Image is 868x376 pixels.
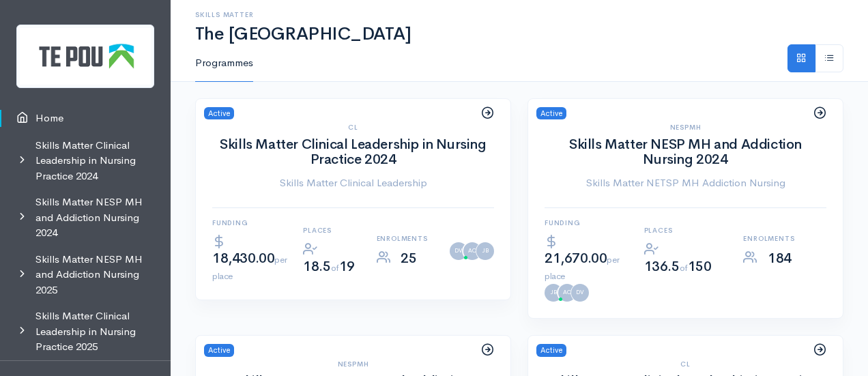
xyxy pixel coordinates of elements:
span: per place [212,254,287,282]
a: DV [571,284,589,302]
span: Active [204,107,234,120]
a: Skills Matter Clinical Leadership [212,175,494,191]
h6: Funding [545,219,628,227]
h6: Enrolments [743,235,826,242]
h6: NESPMH [212,360,494,368]
span: Active [204,344,234,357]
h6: Enrolments [377,235,433,242]
a: Skills Matter NETSP MH Addiction Nursing [545,175,826,191]
span: 18,430.00 [212,250,287,283]
span: 25 [401,250,416,267]
span: Active [536,344,566,357]
span: per place [545,254,619,282]
h6: NESPMH [545,124,826,131]
a: DV [450,242,467,260]
a: JB [545,284,562,302]
span: Active [536,107,566,120]
span: 184 [768,250,792,267]
h6: Skills Matter [195,11,843,18]
span: 136.5 150 [644,258,712,275]
h1: The [GEOGRAPHIC_DATA] [195,25,843,44]
a: Programmes [195,44,253,83]
a: AC [463,242,481,260]
a: Skills Matter Clinical Leadership in Nursing Practice 2024 [220,136,486,168]
span: of [680,262,688,274]
a: Skills Matter NESP MH and Addiction Nursing 2024 [569,136,802,168]
span: 21,670.00 [545,250,619,283]
h6: Funding [212,219,287,227]
h6: CL [212,124,494,131]
a: AC [558,284,576,302]
span: 18.5 19 [303,258,355,275]
a: JB [476,242,494,260]
span: of [331,262,339,274]
h6: CL [545,360,826,368]
h6: Places [644,227,727,234]
img: Te Pou [16,25,154,88]
h6: Places [303,227,360,234]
